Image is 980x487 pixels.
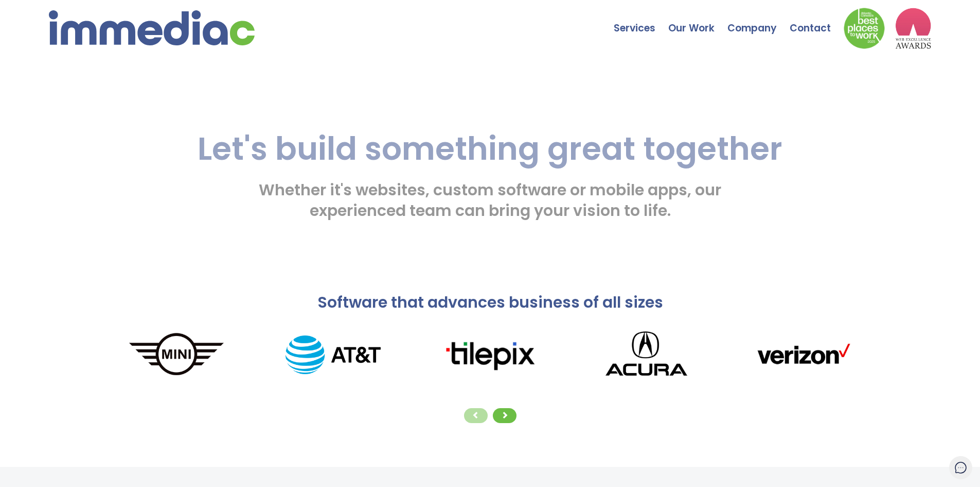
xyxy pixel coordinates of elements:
[255,335,412,375] img: AT%26T_logo.png
[98,331,255,378] img: MINI_logo.png
[725,338,882,372] img: verizonLogo.png
[49,10,255,45] img: immediac
[259,179,721,222] span: Whether it's websites, custom software or mobile apps, our experienced team can bring your vision...
[790,3,844,39] a: Contact
[614,3,668,39] a: Services
[668,3,727,39] a: Our Work
[412,338,568,372] img: tilepixLogo.png
[844,8,885,49] img: Down
[568,323,725,387] img: Acura_logo.png
[198,126,782,171] span: Let's build something great together
[317,291,663,313] span: Software that advances business of all sizes
[895,8,931,49] img: logo2_wea_nobg.webp
[727,3,790,39] a: Company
